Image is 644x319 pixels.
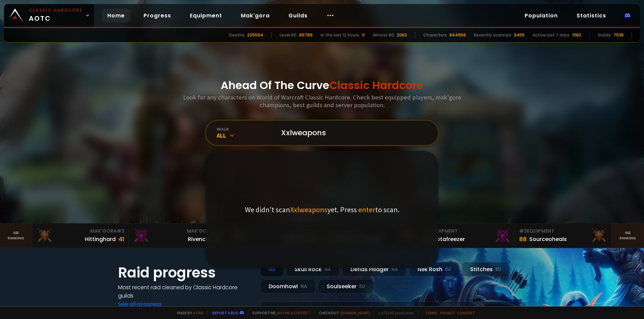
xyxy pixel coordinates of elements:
a: Consent [457,310,475,315]
div: Characters [423,32,447,38]
div: 88 [519,235,527,244]
input: Search a character... [277,121,430,145]
div: In the last 12 hours [321,32,359,38]
a: Progress [138,9,176,22]
div: 65769 [299,32,313,38]
small: EU [495,266,501,273]
div: Equipment [519,228,607,235]
a: Statistics [571,9,611,22]
small: EU [445,266,451,273]
div: Sourceoheals [529,235,567,243]
span: v. d752d5 - production [374,310,414,315]
a: Report a bug [212,310,238,315]
div: Mak'Gora [36,228,124,235]
div: Active last 7 days [533,32,570,38]
div: Nek'Rosh [409,262,459,276]
small: NA [324,266,331,273]
span: Made by [173,310,203,315]
span: Xxlweapons [290,205,327,214]
a: Equipment [184,9,227,22]
small: NA [391,266,398,273]
a: #2Equipment88Notafreezer [419,224,515,248]
a: Buy me a coffee [277,310,311,315]
a: Home [102,9,130,22]
span: # 3 [117,228,124,234]
div: realm [217,127,273,132]
div: 41 [118,235,124,244]
span: Checkout [315,310,370,315]
div: Stitches [462,262,509,276]
small: NA [301,283,307,290]
a: [DOMAIN_NAME] [340,310,370,315]
div: Deaths [229,32,245,38]
div: All [217,132,273,139]
div: Equipment [423,228,511,235]
a: Mak'Gora#3Hittinghard41 [32,224,129,248]
span: Support me, [248,310,311,315]
div: Doomhowl [260,279,316,294]
div: 3455 [514,32,525,38]
div: Level 60 [280,32,297,38]
div: Recently scanned [474,32,511,38]
a: See all progress [118,300,162,308]
div: Mak'Gora [133,228,221,235]
div: Guilds [598,32,611,38]
div: Skull Rock [286,262,339,276]
div: Notafreezer [433,235,465,243]
div: 7538 [613,32,624,38]
h3: Look for any characters on World of Warcraft Classic Hardcore. Check best equipped players, mak'g... [180,93,464,109]
small: Classic Hardcore [29,7,83,13]
a: Guilds [283,9,313,22]
h1: Raid progress [118,262,252,283]
div: All [260,262,283,276]
a: #3Equipment88Sourceoheals [515,224,612,248]
a: Mak'gora [235,9,275,22]
h1: Ahead Of The Curve [221,77,423,93]
div: Hittinghard [85,235,116,243]
div: 11162 [572,32,581,38]
div: 205594 [247,32,263,38]
div: Soulseeker [318,279,373,294]
a: Classic HardcoreAOTC [4,4,94,27]
a: Terms [425,310,437,315]
div: 2063 [397,32,407,38]
div: Almost 60 [373,32,394,38]
h4: Most recent raid cleaned by Classic Hardcore guilds [118,283,252,300]
a: a fan [193,310,203,315]
a: Population [519,9,563,22]
a: Mak'Gora#2Rivench100 [129,224,225,248]
a: Seeranking [612,224,644,248]
div: Rivench [188,235,209,243]
a: Privacy [440,310,454,315]
span: # 3 [519,228,527,234]
span: Classic Hardcore [329,78,423,93]
span: AOTC [29,7,83,23]
div: 844956 [449,32,466,38]
span: enter [358,205,375,214]
div: Defias Pillager [342,262,407,276]
small: EU [359,283,365,290]
p: We didn't scan yet. Press to scan. [245,205,399,214]
div: 11 [362,32,365,38]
